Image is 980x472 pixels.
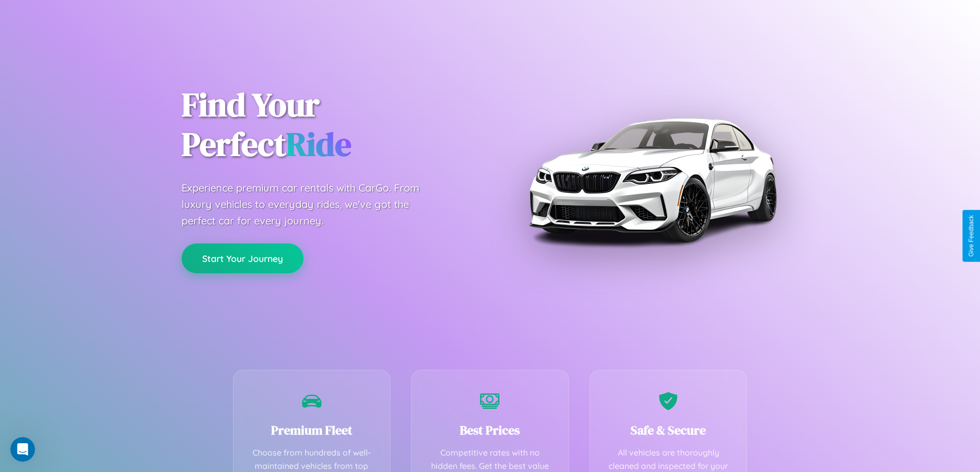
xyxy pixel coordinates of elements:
h1: Find Your Perfect [182,85,475,164]
h3: Premium Fleet [249,422,375,439]
img: Premium BMW car rental vehicle [524,51,781,308]
p: Experience premium car rentals with CarGo. From luxury vehicles to everyday rides, we've got the ... [182,180,439,229]
iframe: Intercom live chat [10,437,35,462]
button: Start Your Journey [182,243,304,273]
h3: Best Prices [427,422,553,439]
h3: Safe & Secure [605,422,732,439]
div: Give Feedback [968,215,975,257]
span: Ride [286,122,351,166]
